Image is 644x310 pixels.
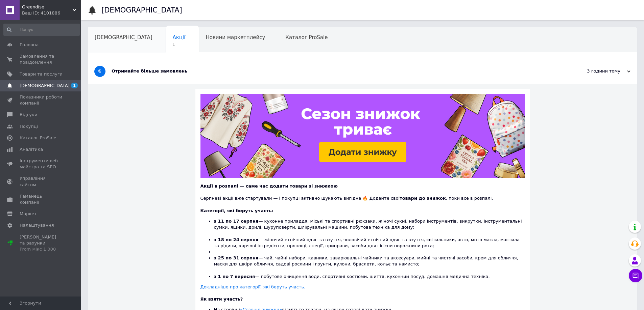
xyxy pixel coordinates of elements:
[563,68,630,74] div: 3 години тому
[20,234,63,253] span: [PERSON_NAME] та рахунки
[200,189,525,201] div: Серпневі акції вже стартували — і покупці активно шукають вигідне 🔥 Додайте свої , поки все в роз...
[20,42,39,48] span: Головна
[20,158,63,170] span: Інструменти веб-майстра та SEO
[206,34,265,40] span: Новини маркетплейсу
[71,83,78,88] span: 1
[101,6,182,14] h1: [DEMOGRAPHIC_DATA]
[214,255,525,274] li: — чай, чайні набори, кавники, заварювальні чайники та аксесуари, мийні та чистячі засоби, крем дл...
[200,284,304,289] u: Докладніше про категорії, які беруть участь
[20,123,38,130] span: Покупці
[3,24,80,36] input: Пошук
[400,196,446,201] b: товари до знижок
[200,284,306,289] a: Докладніше про категорії, які беруть участь.
[629,269,642,282] button: Чат з покупцем
[20,53,63,65] span: Замовлення та повідомлення
[20,246,63,252] div: Prom мікс 1 000
[20,112,37,118] span: Відгуки
[20,135,56,141] span: Каталог ProSale
[214,255,259,260] b: з 25 по 31 серпня
[95,34,152,40] span: [DEMOGRAPHIC_DATA]
[173,34,186,40] span: Акції
[214,274,255,279] b: з 1 по 7 вересня
[173,42,186,47] span: 1
[20,94,63,106] span: Показники роботи компанії
[20,83,70,89] span: [DEMOGRAPHIC_DATA]
[200,208,273,213] b: Категорії, які беруть участь:
[214,274,525,280] li: — побутове очищення води, спортивні костюми, шиття, кухонний посуд, домашня медична техніка.
[214,218,525,237] li: — кухонне приладдя, міські та спортивні рюкзаки, жіночі сукні, набори інструментів, викрутки, інс...
[112,68,563,74] div: Отримайте більше замовлень
[22,10,81,16] div: Ваш ID: 4101886
[200,184,338,189] b: Акції в розпалі — саме час додати товари зі знижкою
[214,219,259,224] b: з 11 по 17 серпня
[20,71,63,77] span: Товари та послуги
[214,237,259,242] b: з 18 по 24 серпня
[20,222,54,228] span: Налаштування
[214,237,525,249] li: — жіночий етнічний одяг та взуття, чоловічий етнічний одяг та взуття, світильники, авто, мото мас...
[20,146,43,152] span: Аналітика
[20,211,37,217] span: Маркет
[20,175,63,188] span: Управління сайтом
[20,193,63,205] span: Гаманець компанії
[285,34,328,40] span: Каталог ProSale
[22,4,73,10] span: Greendise
[200,297,243,302] b: Як взяти участь?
